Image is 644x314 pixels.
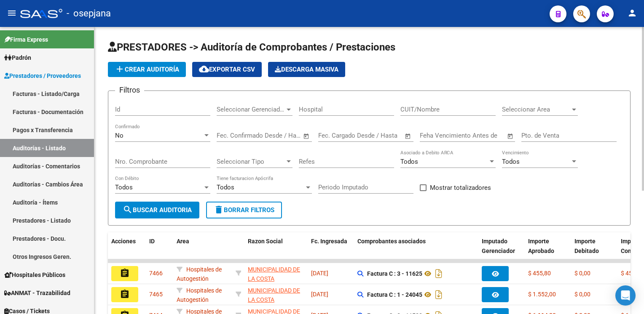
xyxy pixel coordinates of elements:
[146,232,173,269] datatable-header-cell: ID
[206,202,282,218] button: Borrar Filtros
[311,270,328,277] span: [DATE]
[149,291,163,298] span: 7465
[115,84,144,96] h3: Filtros
[120,268,130,278] mat-icon: assignment
[574,238,599,254] span: Importe Debitado
[4,270,65,279] span: Hospitales Públicos
[248,266,300,282] span: MUNICIPALIDAD DE LA COSTA
[318,132,346,139] input: Start date
[67,4,111,23] span: - osepjana
[248,265,304,282] div: - 30641670460
[248,286,304,303] div: - 30641670460
[217,158,285,165] span: Seleccionar Tipo
[115,132,123,139] span: No
[268,62,345,77] app-download-masive: Descarga masiva de comprobantes (adjuntos)
[502,158,520,165] span: Todos
[400,158,418,165] span: Todos
[217,132,244,139] input: Start date
[108,41,395,53] span: PRESTADORES -> Auditoría de Comprobantes / Prestaciones
[4,35,48,44] span: Firma Express
[308,232,354,269] datatable-header-cell: Fc. Ingresada
[115,202,199,218] button: Buscar Auditoria
[4,288,70,298] span: ANMAT - Trazabilidad
[108,62,186,77] button: Crear Auditoría
[433,288,444,301] i: Descargar documento
[149,270,163,277] span: 7466
[528,238,554,254] span: Importe Aprobado
[120,289,130,299] mat-icon: assignment
[311,291,328,298] span: [DATE]
[123,206,192,214] span: Buscar Auditoria
[115,184,133,191] span: Todos
[149,238,155,245] span: ID
[528,291,556,298] span: $ 1.552,00
[111,238,136,245] span: Acciones
[217,106,285,113] span: Seleccionar Gerenciador
[357,238,426,245] span: Comprobantes asociados
[199,66,255,73] span: Exportar CSV
[199,64,209,74] mat-icon: cloud_download
[502,106,570,113] span: Seleccionar Area
[177,266,222,282] span: Hospitales de Autogestión
[115,64,125,74] mat-icon: add
[621,270,644,277] span: $ 455,80
[478,232,525,269] datatable-header-cell: Imputado Gerenciador
[177,287,222,303] span: Hospitales de Autogestión
[627,8,637,18] mat-icon: person
[217,184,234,191] span: Todos
[615,285,636,306] div: Open Intercom Messenger
[430,183,491,193] span: Mostrar totalizadores
[275,66,338,73] span: Descarga Masiva
[506,131,515,141] button: Open calendar
[7,8,17,18] mat-icon: menu
[4,53,31,62] span: Padrón
[268,62,345,77] button: Descarga Masiva
[214,206,274,214] span: Borrar Filtros
[571,232,617,269] datatable-header-cell: Importe Debitado
[248,238,283,245] span: Razon Social
[367,270,422,277] strong: Factura C : 3 - 11625
[123,205,133,215] mat-icon: search
[108,232,146,269] datatable-header-cell: Acciones
[354,232,478,269] datatable-header-cell: Comprobantes asociados
[482,238,515,254] span: Imputado Gerenciador
[403,131,413,141] button: Open calendar
[192,62,262,77] button: Exportar CSV
[311,238,347,245] span: Fc. Ingresada
[177,238,189,245] span: Area
[302,131,311,141] button: Open calendar
[4,71,81,80] span: Prestadores / Proveedores
[367,291,422,298] strong: Factura C : 1 - 24045
[173,232,232,269] datatable-header-cell: Area
[433,267,444,280] i: Descargar documento
[244,232,308,269] datatable-header-cell: Razon Social
[115,66,179,73] span: Crear Auditoría
[252,132,292,139] input: End date
[574,270,590,277] span: $ 0,00
[248,287,300,303] span: MUNICIPALIDAD DE LA COSTA
[525,232,571,269] datatable-header-cell: Importe Aprobado
[214,205,224,215] mat-icon: delete
[528,270,551,277] span: $ 455,80
[574,291,590,298] span: $ 0,00
[353,132,394,139] input: End date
